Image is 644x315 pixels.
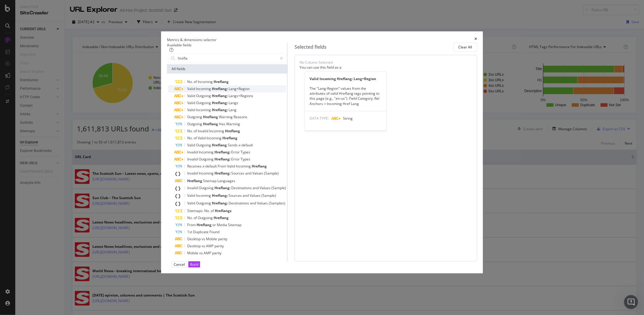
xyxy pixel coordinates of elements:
span: Mobile [187,250,199,255]
div: The "Lang-Region" values from the attributes of valid Hreflang tags pointing to this page (e.g., ... [305,86,386,106]
button: Search for help [9,140,109,152]
span: (Samples) [269,201,285,206]
span: No. [187,215,194,220]
span: of [194,215,198,220]
span: Outgoing [187,114,203,119]
span: Warning [219,114,234,119]
span: No. [204,208,211,213]
span: Hreflang: [212,201,229,206]
span: Desktop [187,236,202,241]
span: Values [250,193,261,198]
span: Langs [229,100,238,105]
div: Valid Incoming Hreflang: Lang+Region [305,76,386,81]
span: Hreflang [212,143,228,148]
span: Outgoing [196,143,212,148]
span: Hreflang [203,121,219,126]
span: Error [231,150,241,155]
span: Home [8,198,21,202]
span: Hreflang: [214,171,231,176]
span: Duplicate [193,229,209,234]
div: All fields [167,64,287,74]
span: Invalid [187,150,199,155]
span: Incoming [198,79,214,84]
span: Hreflang: [212,100,229,105]
span: Sends [228,143,239,148]
span: Reasons [234,114,247,119]
span: x-default [202,164,218,169]
span: and [253,185,260,190]
span: vs [199,250,204,255]
span: Valid [187,201,196,206]
span: Values [257,201,269,206]
div: Understanding AI Bot Data in Botify [12,179,98,185]
span: Hreflang [214,79,229,84]
span: Has [219,121,226,126]
span: Hreflang: [214,185,231,190]
span: No. [187,128,194,133]
span: Hreflang [197,222,212,227]
span: Desktop [187,243,202,248]
input: Search by field name [177,54,277,63]
span: (Sample) [264,171,279,176]
span: Lang+Region [229,86,250,91]
span: (Sample) [261,193,276,198]
span: Types [241,157,250,162]
div: You can use this field as a [300,65,472,70]
button: Clear All [453,43,477,52]
span: Receives [187,164,202,169]
img: Profile image for Steven [70,9,82,21]
span: Invalid [187,157,199,162]
div: Metrics & dimensions selector [167,37,217,42]
button: Messages [29,183,59,206]
span: Destinations [229,201,250,206]
span: Valid [198,136,207,140]
div: modal [161,31,483,273]
span: Outgoing [199,185,214,190]
span: Messages [34,198,54,202]
span: Hreflang: [214,157,231,162]
span: Valid [227,164,236,169]
span: Hreflang [187,178,203,183]
div: AI Agent and team can help [12,124,98,130]
span: parity [214,243,224,248]
span: Hreflang: [212,93,229,98]
div: Recent messageProfile image for StevenThank you for your patience. We will try to get back to you... [6,79,111,110]
span: Incoming [196,193,212,198]
div: Integrating Web Traffic Data [12,157,98,163]
span: AMP [204,250,212,255]
span: Types [241,150,250,155]
span: Outgoing [198,215,214,220]
span: parity [218,236,227,241]
span: Lang [229,107,236,112]
span: Search for help [12,143,48,150]
span: Hreflang [203,114,219,119]
div: Profile image for StevenThank you for your patience. We will try to get back to you as soon as po... [6,88,111,109]
span: Hreflang [214,215,229,220]
span: String [343,116,353,121]
span: Sitemaps: [187,208,204,213]
span: of [194,136,198,140]
div: Cancel [174,262,185,267]
img: Profile image for Steven [12,93,24,104]
div: No Column Selected [300,60,333,65]
span: Outgoing [187,121,203,126]
p: Hello [PERSON_NAME]. [12,42,106,62]
span: Valid [187,193,196,198]
span: of [211,208,215,213]
span: parity [212,250,222,255]
p: How can we help? [12,62,106,72]
span: Invalid [187,185,199,190]
span: Valid [187,107,196,112]
span: Hreflang: [212,193,229,198]
span: Incoming [199,171,214,176]
span: Warning [226,121,240,126]
span: Media [217,222,228,227]
span: Destinations [231,185,253,190]
span: Valid [187,86,196,91]
div: Selected fields [295,44,327,50]
span: Outgoing [199,157,214,162]
img: logo [12,11,39,21]
div: Status Codes and Network Errors [12,168,98,174]
div: Build [190,262,198,267]
span: Found [209,229,219,234]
